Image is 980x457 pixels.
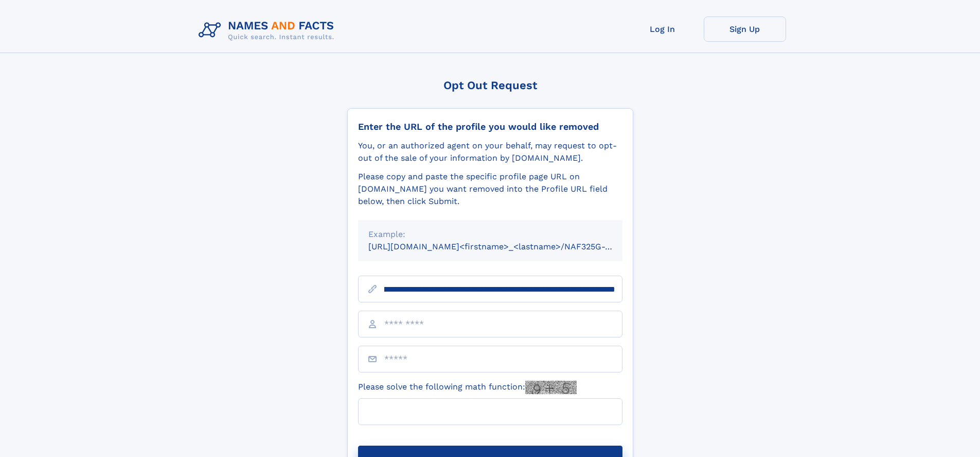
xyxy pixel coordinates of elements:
[358,140,622,164] div: You, or an authorized agent on your behalf, may request to opt-out of the sale of your informatio...
[704,16,786,42] a: Sign Up
[194,16,343,44] img: Logo Names and Facts
[621,16,704,42] a: Log In
[368,228,612,241] div: Example:
[347,79,633,92] div: Opt Out Request
[358,121,622,132] div: Enter the URL of the profile you would like removed
[368,242,642,251] small: [URL][DOMAIN_NAME]<firstname>_<lastname>/NAF325G-xxxxxxxx
[358,171,622,208] div: Please copy and paste the specific profile page URL on [DOMAIN_NAME] you want removed into the Pr...
[358,381,577,394] label: Please solve the following math function:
